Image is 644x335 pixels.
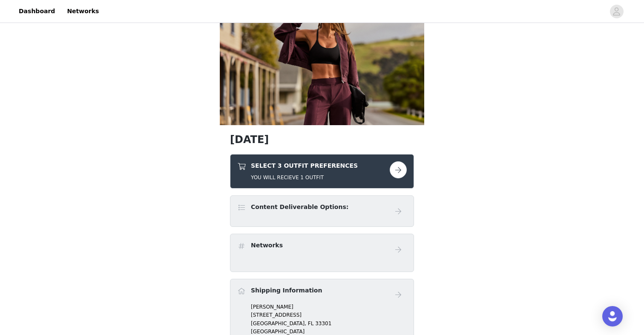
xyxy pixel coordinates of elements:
[251,311,407,319] p: [STREET_ADDRESS]
[230,154,414,189] div: SELECT 3 OUTFIT PREFERENCES
[62,2,104,21] a: Networks
[612,5,621,18] div: avatar
[251,203,348,212] h4: Content Deliverable Options:
[251,321,306,326] span: [GEOGRAPHIC_DATA],
[251,161,358,170] h4: SELECT 3 OUTFIT PREFERENCES
[230,234,414,272] div: Networks
[315,321,331,326] span: 33301
[602,306,623,326] div: Open Intercom Messenger
[251,241,283,250] h4: Networks
[230,132,414,147] h1: [DATE]
[14,2,60,21] a: Dashboard
[251,303,407,311] p: [PERSON_NAME]
[308,321,314,326] span: FL
[251,174,358,181] h5: YOU WILL RECIEVE 1 OUTFIT
[251,286,322,295] h4: Shipping Information
[230,195,414,227] div: Content Deliverable Options:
